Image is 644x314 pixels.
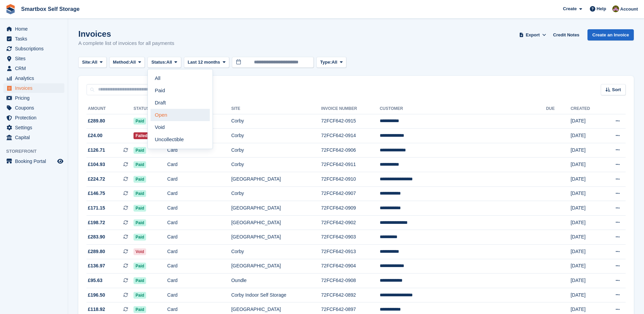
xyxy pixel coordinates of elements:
td: [DATE] [570,114,602,129]
span: Settings [15,123,56,132]
span: Void [133,248,146,255]
span: Protection [15,113,56,122]
td: [GEOGRAPHIC_DATA] [231,259,321,274]
td: 72FCF642-0904 [321,259,380,274]
td: 72FCF642-0908 [321,274,380,288]
span: £289.80 [88,117,105,125]
a: menu [3,103,64,113]
a: menu [3,73,64,83]
span: Paid [133,118,146,125]
td: Card [167,201,231,216]
td: [DATE] [570,129,602,143]
td: [DATE] [570,215,602,230]
a: Void [151,121,210,133]
span: £171.15 [88,204,105,212]
td: [DATE] [570,186,602,201]
a: menu [3,64,64,73]
td: [DATE] [570,230,602,245]
td: Corby [231,114,321,129]
span: Paid [133,161,146,168]
span: Site: [82,59,92,66]
button: Status: All [147,57,181,68]
span: Paid [133,176,146,183]
button: Type: All [316,57,346,68]
a: menu [3,44,64,53]
td: 72FCF642-0906 [321,143,380,158]
span: Paid [133,263,146,269]
span: £196.50 [88,292,105,299]
td: Corby [231,158,321,172]
td: 72FCF642-0915 [321,114,380,129]
a: Preview store [56,157,64,165]
th: Site [231,103,321,114]
td: Corby [231,143,321,158]
td: Corby [231,186,321,201]
span: Help [597,5,606,12]
td: Card [167,158,231,172]
span: £24.00 [88,132,103,139]
a: Paid [151,84,210,97]
span: Pricing [15,93,56,103]
td: Card [167,288,231,302]
a: Create an Invoice [587,29,634,40]
td: [DATE] [570,172,602,187]
th: Amount [87,103,133,114]
span: £126.71 [88,147,105,154]
span: Analytics [15,73,56,83]
td: Corby [231,245,321,259]
span: Create [563,5,577,12]
td: Card [167,186,231,201]
td: Card [167,259,231,274]
a: menu [3,54,64,63]
td: Card [167,230,231,245]
span: £283.90 [88,233,105,241]
span: Invoices [15,83,56,93]
span: Storefront [6,148,68,155]
span: Paid [133,190,146,197]
td: [DATE] [570,158,602,172]
th: Created [570,103,602,114]
span: £136.97 [88,262,105,269]
td: Corby [231,129,321,143]
td: [GEOGRAPHIC_DATA] [231,172,321,187]
button: Method: All [109,57,145,68]
span: £104.93 [88,161,105,168]
td: 72FCF642-0907 [321,186,380,201]
span: Failed [133,132,150,139]
span: Paid [133,277,146,284]
span: Sort [612,86,621,93]
a: menu [3,34,64,44]
td: [DATE] [570,143,602,158]
a: menu [3,133,64,142]
td: 72FCF642-0913 [321,245,380,259]
h1: Invoices [78,29,174,38]
span: £146.75 [88,190,105,197]
a: Smartbox Self Storage [18,3,82,15]
a: menu [3,156,64,166]
th: Invoice Number [321,103,380,114]
td: [DATE] [570,288,602,302]
td: Card [167,215,231,230]
span: Tasks [15,34,56,44]
td: [DATE] [570,201,602,216]
span: £224.72 [88,176,105,183]
td: [GEOGRAPHIC_DATA] [231,230,321,245]
button: Site: All [78,57,107,68]
td: [DATE] [570,274,602,288]
a: menu [3,123,64,132]
span: Paid [133,234,146,241]
span: CRM [15,64,56,73]
span: £118.92 [88,306,105,313]
span: Status: [151,59,166,66]
a: Uncollectible [151,133,210,146]
td: Card [167,143,231,158]
span: £198.72 [88,219,105,226]
td: Card [167,172,231,187]
span: Capital [15,133,56,142]
td: Oundle [231,274,321,288]
a: menu [3,24,64,34]
span: Paid [133,292,146,299]
td: [DATE] [570,259,602,274]
span: Paid [133,306,146,313]
span: All [167,59,172,66]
